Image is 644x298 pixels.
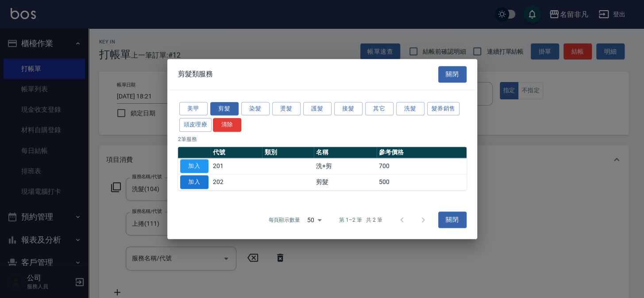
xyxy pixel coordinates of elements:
button: 頭皮理療 [179,118,212,132]
button: 加入 [180,175,208,189]
td: 剪髮 [314,174,376,190]
th: 代號 [211,147,262,158]
p: 第 1–2 筆 共 2 筆 [339,216,382,224]
button: 接髮 [334,102,362,116]
button: 關閉 [438,212,467,228]
span: 剪髮類服務 [178,70,213,78]
button: 加入 [180,159,208,173]
td: 洗+剪 [314,158,376,174]
button: 燙髮 [272,102,301,116]
button: 洗髮 [396,102,424,116]
th: 類別 [262,147,314,158]
button: 髮券銷售 [427,102,460,116]
button: 其它 [365,102,393,116]
td: 700 [377,158,467,174]
p: 2 筆服務 [178,135,467,143]
button: 染髮 [241,102,270,116]
button: 剪髮 [210,102,239,116]
div: 50 [304,208,325,232]
th: 名稱 [314,147,376,158]
button: 護髮 [303,102,332,116]
td: 202 [211,174,262,190]
button: 美甲 [179,102,208,116]
p: 每頁顯示數量 [268,216,300,224]
td: 500 [377,174,467,190]
button: 關閉 [438,66,467,82]
th: 參考價格 [377,147,467,158]
button: 清除 [213,118,241,132]
td: 201 [211,158,262,174]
